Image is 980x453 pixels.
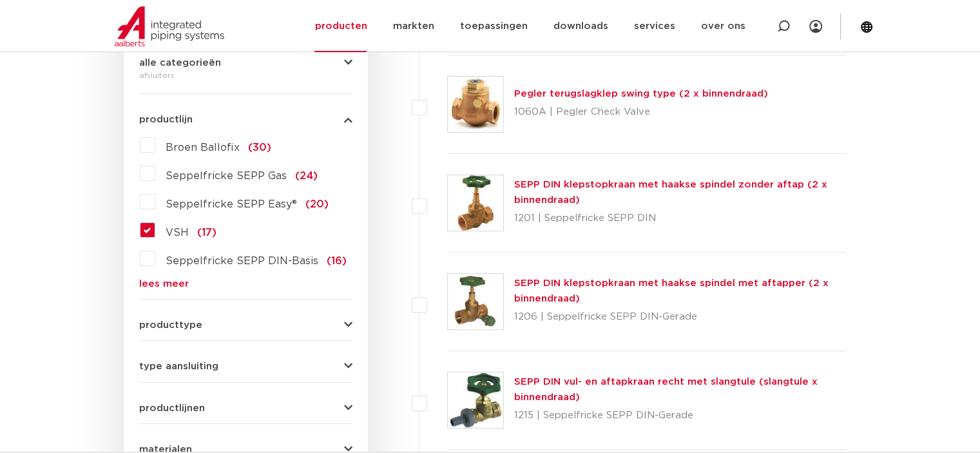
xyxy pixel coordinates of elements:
[139,115,193,124] span: productlijn
[295,171,318,181] span: (24)
[514,307,847,327] p: 1206 | Seppelfricke SEPP DIN-Gerade
[514,278,829,304] a: SEPP DIN klepstopkraan met haakse spindel met aftapper (2 x binnendraad)
[139,403,205,413] span: productlijnen
[166,171,287,181] span: Seppelfricke SEPP Gas
[305,199,329,209] span: (20)
[514,208,847,229] p: 1201 | Seppelfricke SEPP DIN
[139,403,352,413] button: productlijnen
[197,227,216,238] span: (17)
[166,256,318,266] span: Seppelfricke SEPP DIN-Basis
[327,256,347,266] span: (16)
[139,279,352,289] a: lees meer
[448,175,503,231] img: Thumbnail for SEPP DIN klepstopkraan met haakse spindel zonder aftap (2 x binnendraad)
[448,274,503,329] img: Thumbnail for SEPP DIN klepstopkraan met haakse spindel met aftapper (2 x binnendraad)
[166,199,297,209] span: Seppelfricke SEPP Easy®
[448,77,503,132] img: Thumbnail for Pegler terugslagklep swing type (2 x binnendraad)
[139,361,352,371] button: type aansluiting
[139,68,352,83] div: afsluiters
[166,142,240,153] span: Broen Ballofix
[139,115,352,124] button: productlijn
[248,142,271,153] span: (30)
[139,320,202,330] span: producttype
[139,58,352,68] button: alle categorieën
[166,227,189,238] span: VSH
[139,58,221,68] span: alle categorieën
[514,405,847,426] p: 1215 | Seppelfricke SEPP DIN-Gerade
[514,180,827,205] a: SEPP DIN klepstopkraan met haakse spindel zonder aftap (2 x binnendraad)
[139,361,218,371] span: type aansluiting
[139,320,352,330] button: producttype
[514,89,768,99] a: Pegler terugslagklep swing type (2 x binnendraad)
[514,102,768,122] p: 1060A | Pegler Check Valve
[514,377,818,402] a: SEPP DIN vul- en aftapkraan recht met slangtule (slangtule x binnendraad)
[448,372,503,428] img: Thumbnail for SEPP DIN vul- en aftapkraan recht met slangtule (slangtule x binnendraad)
